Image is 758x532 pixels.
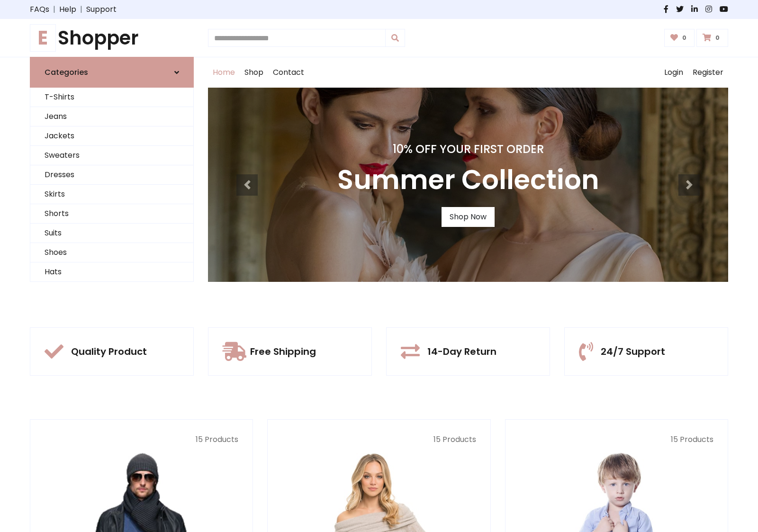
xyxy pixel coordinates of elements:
p: 15 Products [520,434,713,445]
a: Jackets [30,126,193,146]
a: Jeans [30,107,193,126]
a: Sweaters [30,146,193,165]
a: 0 [664,29,695,47]
a: Categories [30,57,194,88]
a: Shorts [30,204,193,224]
a: Login [659,57,688,88]
a: Shop [240,57,268,88]
h5: Quality Product [71,346,147,357]
span: 0 [713,34,722,42]
a: Suits [30,224,193,243]
h5: Free Shipping [250,346,316,357]
span: | [76,4,86,15]
a: Skirts [30,185,193,204]
h3: Summer Collection [337,164,599,196]
a: 0 [696,29,728,47]
a: Help [59,4,76,15]
a: Hats [30,262,193,282]
h5: 14-Day Return [427,346,496,357]
span: | [49,4,59,15]
h5: 24/7 Support [601,346,665,357]
a: EShopper [30,27,194,49]
a: Home [208,57,240,88]
a: Dresses [30,165,193,185]
p: 15 Products [45,434,238,445]
p: 15 Products [282,434,476,445]
a: T-Shirts [30,88,193,107]
a: Register [688,57,728,88]
h6: Categories [45,68,88,77]
a: Shoes [30,243,193,262]
a: FAQs [30,4,49,15]
a: Contact [268,57,309,88]
span: E [30,24,56,52]
a: Shop Now [442,207,495,227]
a: Support [86,4,117,15]
h1: Shopper [30,27,194,49]
h4: 10% Off Your First Order [337,143,599,156]
span: 0 [680,34,689,42]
